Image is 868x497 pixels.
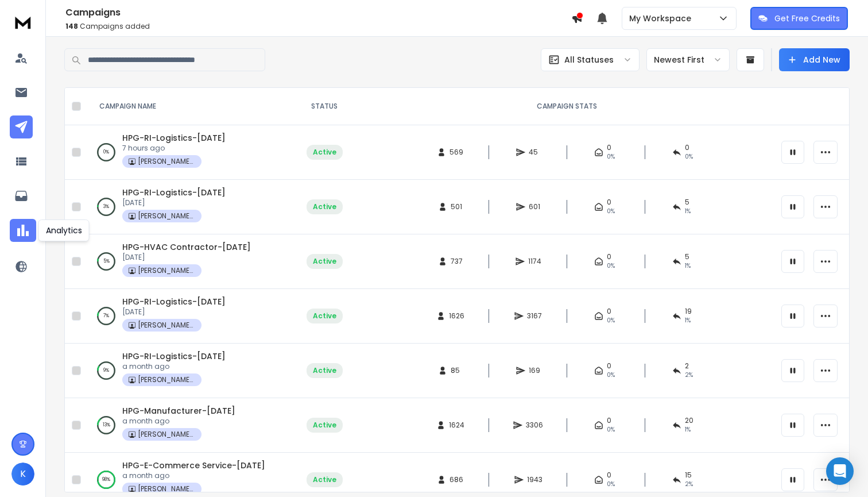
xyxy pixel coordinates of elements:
p: My Workspace [629,13,696,24]
span: 45 [529,148,540,157]
p: [DATE] [122,253,251,262]
span: 2 % [685,480,693,489]
a: HPG-Manufacturer-[DATE] [122,405,235,417]
span: 1943 [527,475,542,484]
p: 5 % [103,256,110,267]
button: Get Free Credits [750,7,848,30]
span: 0 [607,471,611,480]
div: Active [313,475,336,484]
span: 1174 [528,257,541,266]
p: a month ago [122,417,235,426]
p: [PERSON_NAME] Property Group [138,266,195,275]
span: 0 [607,252,611,261]
span: 0 [607,143,611,152]
span: 1 % [685,261,691,271]
div: Active [313,202,336,211]
span: 601 [529,202,540,211]
td: 5%HPG-HVAC Contractor-[DATE][DATE][PERSON_NAME] Property Group [86,234,290,289]
span: 0 [607,361,611,371]
th: CAMPAIGN NAME [86,88,290,125]
span: 0 [607,416,611,425]
div: Active [313,421,336,430]
span: 501 [451,202,462,211]
span: 0% [607,316,615,325]
h1: Campaigns [65,6,571,20]
span: 1626 [449,311,464,321]
span: 0 [607,307,611,316]
div: Open Intercom Messenger [826,457,854,485]
span: 1 % [685,207,691,216]
p: 0 % [103,147,109,158]
span: 0% [607,261,615,271]
a: HPG-RI-Logistics-[DATE] [122,187,226,198]
p: 9 % [103,365,109,376]
span: 0 % [685,152,693,161]
a: HPG-RI-Logistics-[DATE] [122,296,226,307]
span: 1 % [685,425,691,434]
p: 3 % [103,201,109,213]
span: 0 [607,198,611,207]
th: CAMPAIGN STATS [359,88,774,125]
span: 20 [685,416,693,425]
a: HPG-HVAC Contractor-[DATE] [122,241,251,253]
span: 169 [529,366,540,375]
span: 0% [607,480,615,489]
span: 3167 [527,311,542,321]
p: 98 % [102,474,110,486]
img: logo [11,11,34,33]
a: HPG-RI-Logistics-[DATE] [122,350,226,362]
p: Campaigns added [65,22,571,31]
span: 5 [685,198,689,207]
td: 0%HPG-RI-Logistics-[DATE]7 hours ago[PERSON_NAME] Property Group [86,125,290,180]
p: a month ago [122,471,265,480]
p: [DATE] [122,307,226,317]
td: 9%HPG-RI-Logistics-[DATE]a month ago[PERSON_NAME] Property Group [86,344,290,398]
p: [DATE] [122,198,226,207]
div: Analytics [38,219,90,241]
span: 2 [685,361,689,371]
div: Active [313,311,336,321]
p: All Statuses [564,54,614,66]
th: STATUS [290,88,359,125]
span: 0% [607,207,615,216]
td: 7%HPG-RI-Logistics-[DATE][DATE][PERSON_NAME] Property Group [86,289,290,344]
span: 19 [685,307,692,316]
span: 15 [685,471,692,480]
span: 5 [685,252,689,261]
span: 1 % [685,316,691,325]
p: [PERSON_NAME] Property Group [138,157,195,166]
p: Get Free Credits [774,13,840,24]
span: 0% [607,152,615,161]
span: 686 [449,475,463,484]
p: [PERSON_NAME] Property Group [138,321,195,330]
a: HPG-E-Commerce Service-[DATE] [122,460,265,471]
button: Add New [779,48,850,71]
div: Active [313,257,336,266]
a: HPG-RI-Logistics-[DATE] [122,132,226,144]
button: K [11,463,34,486]
span: 1624 [449,421,464,430]
span: 569 [449,148,463,157]
span: 0% [607,371,615,380]
td: 13%HPG-Manufacturer-[DATE]a month ago[PERSON_NAME] Property Group [86,398,290,453]
span: 2 % [685,371,693,380]
p: [PERSON_NAME] Property Group [138,211,195,221]
div: Active [313,366,336,375]
span: 148 [65,21,78,31]
p: [PERSON_NAME] Property Group [138,375,195,384]
span: 737 [451,257,463,266]
span: 0% [607,425,615,434]
p: 7 hours ago [122,144,226,153]
p: 7 % [103,310,109,322]
p: [PERSON_NAME] Property Group [138,484,195,494]
div: Active [313,148,336,157]
span: 0 [685,143,689,152]
p: a month ago [122,362,226,371]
